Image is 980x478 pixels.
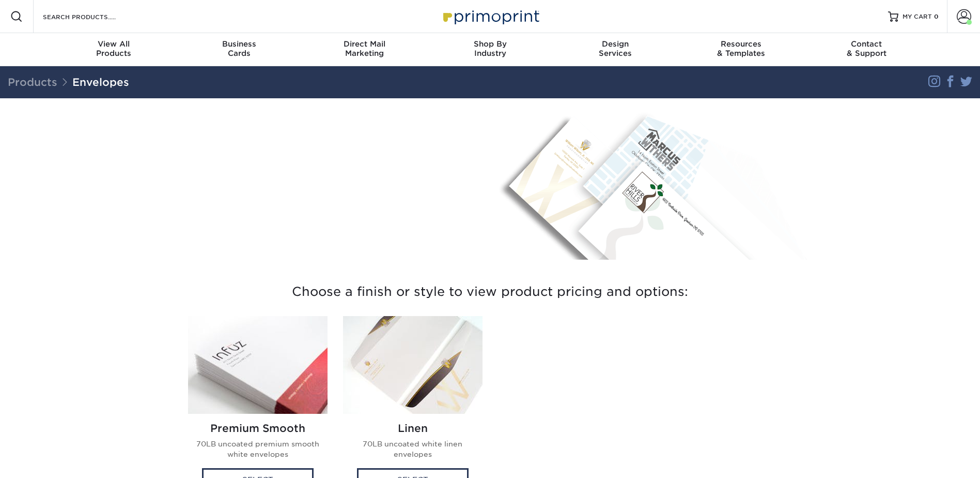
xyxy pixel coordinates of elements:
[553,33,678,66] a: DesignServices
[51,39,177,58] div: Products
[176,39,302,49] span: Business
[51,39,177,49] span: View All
[439,5,542,27] img: Primoprint
[196,422,319,435] h2: Premium Smooth
[302,39,427,58] div: Marketing
[553,39,678,49] span: Design
[196,211,483,223] li: Optional Window
[302,39,427,49] span: Direct Mail
[903,12,932,21] span: MY CART
[427,39,553,49] span: Shop By
[196,198,483,211] li: Variety of Sizes
[498,111,810,260] img: Envelopes
[804,39,929,49] span: Contact
[934,13,939,20] span: 0
[188,144,483,182] p: Build brand awareness and look professional with custom printed envelopes. Great for mailing lett...
[176,33,302,66] a: BusinessCards
[188,272,792,312] h3: Choose a finish or style to view product pricing and options:
[804,39,929,58] div: & Support
[804,33,929,66] a: Contact& Support
[343,316,483,414] img: Linen Envelopes
[188,316,328,414] img: Premium Smooth Envelopes
[176,39,302,58] div: Cards
[427,33,553,66] a: Shop ByIndustry
[678,39,804,58] div: & Templates
[72,76,129,88] a: Envelopes
[8,76,57,88] a: Products
[351,422,474,435] h2: Linen
[196,439,319,460] p: 70LB uncoated premium smooth white envelopes
[188,123,483,141] h1: Custom Envelope Printing
[196,223,483,235] li: Design Services Available
[42,10,143,23] input: SEARCH PRODUCTS.....
[196,186,483,198] li: 2 Stock Options
[427,39,553,58] div: Industry
[678,33,804,66] a: Resources& Templates
[351,439,474,460] p: 70LB uncoated white linen envelopes
[553,39,678,58] div: Services
[51,33,177,66] a: View AllProducts
[678,39,804,49] span: Resources
[302,33,427,66] a: Direct MailMarketing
